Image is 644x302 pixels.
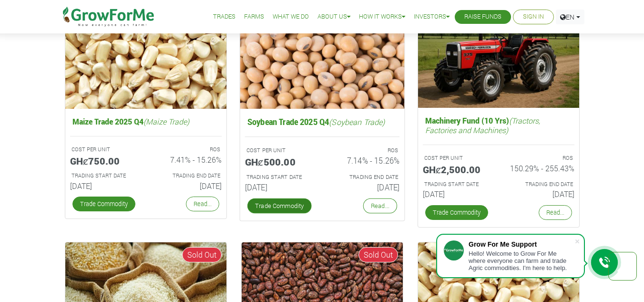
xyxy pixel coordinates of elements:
[424,154,490,162] p: COST PER UNIT
[72,172,137,180] p: Estimated Trading Start Date
[556,10,584,24] a: EN
[65,0,226,109] img: growforme image
[359,12,405,22] a: How it Works
[153,181,222,190] h6: [DATE]
[331,173,398,181] p: Estimated Trading End Date
[469,250,574,271] div: Hello! Welcome to Grow For Me where everyone can farm and trade Agric commodities. I'm here to help.
[186,197,219,211] a: Read...
[213,12,235,22] a: Trades
[244,12,264,22] a: Farms
[72,146,137,154] p: COST PER UNIT
[414,12,450,22] a: Investors
[329,183,399,192] h6: [DATE]
[464,12,501,22] a: Raise Funds
[154,146,220,154] p: ROS
[245,115,399,129] h5: Soybean Trade 2025 Q4
[523,12,544,22] a: Sign In
[363,198,397,214] a: Read...
[154,172,220,180] p: Estimated Trading End Date
[70,181,139,190] h6: [DATE]
[273,12,309,22] a: What We Do
[246,146,313,155] p: COST PER UNIT
[245,156,315,167] h5: GHȼ500.00
[418,0,579,108] img: growforme image
[507,154,573,162] p: ROS
[329,156,399,166] h6: 7.14% - 15.26%
[329,116,385,126] i: (Soybean Trade)
[143,116,189,126] i: (Maize Trade)
[317,12,350,22] a: About Us
[425,205,488,220] a: Trade Commodity
[423,164,491,175] h5: GHȼ2,500.00
[506,164,574,173] h6: 150.29% - 255.43%
[245,183,315,192] h6: [DATE]
[247,198,311,214] a: Trade Commodity
[331,146,398,155] p: ROS
[469,240,574,248] div: Grow For Me Support
[539,205,572,220] a: Read...
[507,180,573,188] p: Estimated Trading End Date
[425,115,540,135] i: (Tractors, Factories and Machines)
[423,114,574,136] h5: Machinery Fund (10 Yrs)
[423,189,491,198] h6: [DATE]
[424,180,490,188] p: Estimated Trading Start Date
[72,197,135,211] a: Trade Commodity
[70,155,139,167] h5: GHȼ750.00
[358,247,398,262] span: Sold Out
[506,189,574,198] h6: [DATE]
[153,155,222,164] h6: 7.41% - 15.26%
[182,247,222,262] span: Sold Out
[246,173,313,181] p: Estimated Trading Start Date
[70,115,222,128] h5: Maize Trade 2025 Q4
